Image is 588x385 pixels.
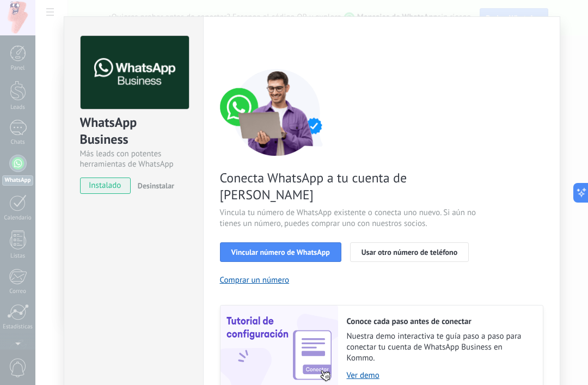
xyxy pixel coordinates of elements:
[220,207,479,229] span: Vincula tu número de WhatsApp existente o conecta uno nuevo. Si aún no tienes un número, puedes c...
[80,114,187,149] div: WhatsApp Business
[220,69,334,156] img: connect number
[350,242,469,262] button: Usar otro número de teléfono
[220,275,290,285] button: Comprar un número
[347,316,532,327] h2: Conoce cada paso antes de conectar
[347,370,532,381] a: Ver demo
[138,181,174,191] span: Desinstalar
[347,331,532,364] span: Nuestra demo interactiva te guía paso a paso para conectar tu cuenta de WhatsApp Business en Kommo.
[231,248,330,256] span: Vincular número de WhatsApp
[81,178,130,194] span: instalado
[80,149,187,169] div: Más leads con potentes herramientas de WhatsApp
[133,178,174,194] button: Desinstalar
[220,242,341,262] button: Vincular número de WhatsApp
[362,248,457,256] span: Usar otro número de teléfono
[81,36,189,109] img: logo_main.png
[220,169,479,203] span: Conecta WhatsApp a tu cuenta de [PERSON_NAME]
